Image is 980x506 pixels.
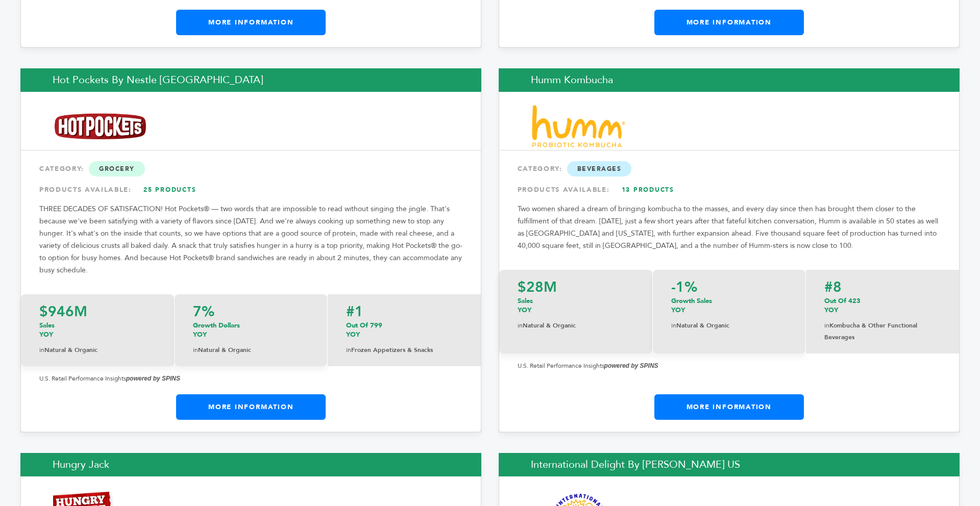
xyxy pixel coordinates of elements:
[824,296,941,315] p: Out of 423
[39,305,156,319] p: $946M
[612,181,683,199] a: 13 Products
[39,203,462,276] p: THREE DECADES OF SATISFACTION! Hot Pockets® — two words that are impossible to read without singi...
[824,321,829,330] span: in
[824,320,941,343] p: Kombucha & Other Functional Beverages
[39,344,156,356] p: Natural & Organic
[671,320,787,332] p: Natural & Organic
[671,321,676,330] span: in
[346,344,462,356] p: Frozen Appetizers & Snacks
[176,394,326,420] a: More Information
[518,280,634,294] p: $28M
[126,375,180,382] strong: powered by SPINS
[499,453,960,476] h2: International Delight by [PERSON_NAME] US
[518,296,634,315] p: Sales
[20,453,481,476] h2: Hungry Jack
[346,330,360,339] span: YOY
[193,344,309,356] p: Natural & Organic
[518,321,523,330] span: in
[39,346,44,354] span: in
[346,346,351,354] span: in
[20,68,481,92] h2: Hot Pockets by Nestle [GEOGRAPHIC_DATA]
[518,181,941,199] div: PRODUCTS AVAILABLE:
[346,305,462,319] p: #1
[671,296,787,315] p: Growth Sales
[567,161,632,176] span: Beverages
[193,346,198,354] span: in
[53,109,148,144] img: Hot Pockets by Nestle USA
[671,280,787,294] p: -1%
[654,394,804,420] a: More Information
[824,280,941,294] p: #8
[39,330,53,339] span: YOY
[518,320,634,332] p: Natural & Organic
[518,203,941,252] p: Two women shared a dream of bringing kombucha to the masses, and every day since then has brought...
[193,330,207,339] span: YOY
[671,306,685,315] span: YOY
[193,321,309,339] p: Growth Dollars
[134,181,206,199] a: 25 Products
[39,160,462,178] div: CATEGORY:
[39,372,462,385] p: U.S. Retail Performance Insights
[824,306,838,315] span: YOY
[499,68,960,92] h2: Humm Kombucha
[654,10,804,35] a: More Information
[89,161,145,176] span: Grocery
[518,306,531,315] span: YOY
[604,362,658,369] strong: powered by SPINS
[193,305,309,319] p: 7%
[39,181,462,199] div: PRODUCTS AVAILABLE:
[518,360,941,372] p: U.S. Retail Performance Insights
[176,10,326,35] a: More Information
[518,160,941,178] div: CATEGORY:
[531,105,626,147] img: Humm Kombucha
[39,321,156,339] p: Sales
[346,321,462,339] p: Out of 799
